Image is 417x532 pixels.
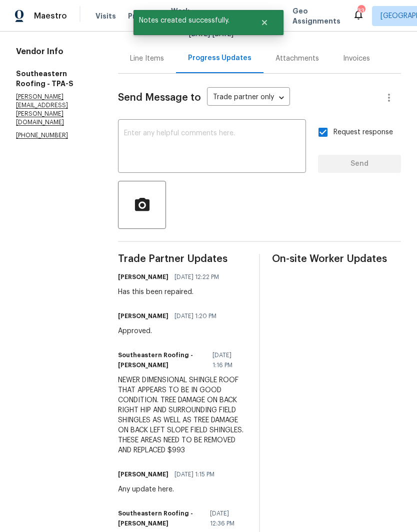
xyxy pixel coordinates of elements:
div: Line Items [130,54,164,64]
span: Visits [95,11,116,21]
h6: [PERSON_NAME] [118,469,168,479]
span: Notes created successfully. [133,10,248,31]
h6: [PERSON_NAME] [118,272,168,282]
h4: Vendor Info [16,47,94,57]
span: Work Orders [171,6,196,26]
h6: Southeastern Roofing -[PERSON_NAME] [118,508,204,528]
span: Request response [333,127,393,138]
h5: Southeastern Roofing - TPA-S [16,69,94,89]
div: NEWER DIMENSIONAL SHINGLE ROOF THAT APPEARS TO BE IN GOOD CONDITION. TREE DAMAGE ON BACK RIGHT HI... [118,375,247,455]
div: Trade partner only [207,90,290,106]
h6: [PERSON_NAME] [118,311,168,321]
span: [DATE] 1:20 PM [174,311,216,321]
div: Has this been repaired. [118,287,225,297]
span: On-site Worker Updates [272,254,401,264]
span: [DATE] 1:16 PM [212,350,241,370]
div: Progress Updates [188,53,251,63]
div: Invoices [343,54,370,64]
button: Close [248,13,281,33]
span: Projects [128,11,159,21]
div: 33 [357,6,364,16]
span: Trade Partner Updates [118,254,247,264]
span: [DATE] 12:36 PM [210,508,241,528]
span: [DATE] 1:15 PM [174,469,214,479]
h6: Southeastern Roofing -[PERSON_NAME] [118,350,206,370]
span: Maestro [34,11,67,21]
span: Geo Assignments [292,6,340,26]
div: Any update here. [118,484,220,494]
span: [DATE] 12:22 PM [174,272,219,282]
div: Approved. [118,326,222,336]
div: Attachments [275,54,319,64]
span: Send Message to [118,93,201,103]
